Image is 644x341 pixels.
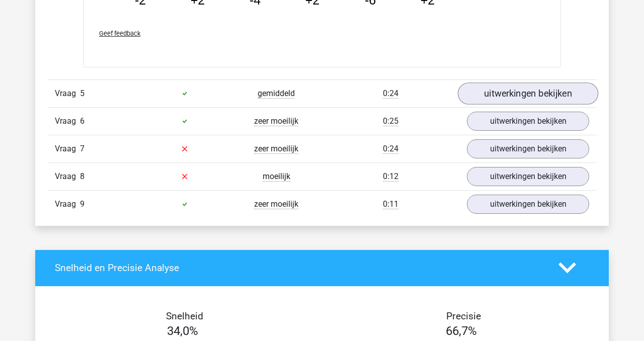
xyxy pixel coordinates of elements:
a: uitwerkingen bekijken [458,82,598,105]
span: 9 [80,199,85,209]
a: uitwerkingen bekijken [467,167,589,186]
span: 7 [80,144,85,153]
a: uitwerkingen bekijken [467,112,589,131]
span: zeer moeilijk [254,199,298,209]
span: 0:24 [383,89,398,99]
span: Vraag [55,198,80,210]
a: uitwerkingen bekijken [467,139,589,158]
span: Vraag [55,88,80,100]
span: Geef feedback [99,30,140,37]
span: Vraag [55,115,80,127]
span: 5 [80,89,85,98]
span: gemiddeld [258,89,295,99]
span: 8 [80,172,85,181]
span: 0:25 [383,116,398,126]
span: Vraag [55,170,80,183]
h4: Snelheid [55,310,314,322]
a: uitwerkingen bekijken [467,195,589,214]
span: 0:11 [383,199,398,209]
span: zeer moeilijk [254,144,298,154]
span: 0:24 [383,144,398,154]
span: zeer moeilijk [254,116,298,126]
span: 0:12 [383,172,398,182]
span: 34,0% [167,324,198,338]
span: Vraag [55,143,80,155]
h4: Precisie [334,310,593,322]
span: moeilijk [263,172,290,182]
span: 66,7% [446,324,477,338]
span: 6 [80,116,85,126]
h4: Snelheid en Precisie Analyse [55,262,543,274]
